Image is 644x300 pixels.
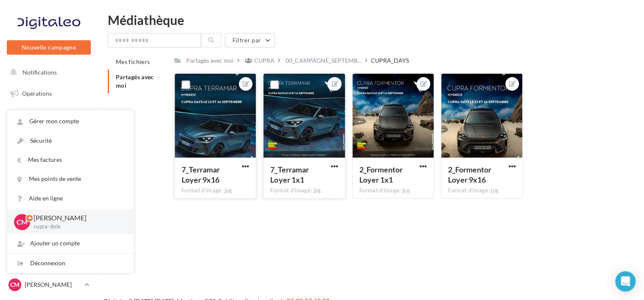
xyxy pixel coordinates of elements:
a: SMS unitaire [5,149,92,167]
p: [PERSON_NAME] [25,281,81,289]
a: Mes factures [7,150,134,169]
a: Contacts [5,191,92,208]
a: Sécurité [7,131,134,150]
a: Campagnes [5,169,92,187]
button: Filtrer par [225,33,275,47]
span: 2_Formentor Loyer 1x1 [359,165,403,184]
a: Visibilité en ligne [5,128,92,145]
div: Ajouter un compte [7,234,134,253]
a: CM [PERSON_NAME] [7,277,91,293]
div: CUPRA [254,56,274,65]
span: 7_Terramar Loyer 9x16 [182,165,220,184]
span: Notifications [22,69,57,76]
span: CM [10,281,20,289]
span: 00_CAMPAGNE_SEPTEMB... [286,56,361,65]
a: PLV et print personnalisable [5,254,92,279]
p: [PERSON_NAME] [34,213,120,223]
a: Gérer mon compte [7,112,134,131]
span: Opérations [22,90,52,97]
span: 2_Formentor Loyer 9x16 [448,165,491,184]
div: Format d'image: jpg [270,187,338,194]
span: 7_Terramar Loyer 1x1 [270,165,308,184]
div: Open Intercom Messenger [615,271,636,292]
a: Médiathèque [5,212,92,230]
button: Notifications [5,64,89,81]
div: Format d'image: jpg [448,187,515,194]
div: Partagés avec moi [186,56,234,65]
div: Format d'image: jpg [182,187,249,194]
a: Opérations [5,85,92,103]
a: Boîte de réception2 [5,106,92,124]
div: CUPRA_DAYS [371,56,409,65]
span: CM [17,217,28,227]
span: Partagés avec moi [116,73,154,89]
button: Nouvelle campagne [7,40,91,55]
a: Aide en ligne [7,189,134,208]
a: Calendrier [5,233,92,250]
div: Médiathèque [108,14,634,26]
p: cupra-dole [34,223,120,231]
div: Format d'image: jpg [359,187,427,194]
span: Mes fichiers [116,58,150,65]
div: Déconnexion [7,254,134,273]
a: Mes points de vente [7,169,134,189]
